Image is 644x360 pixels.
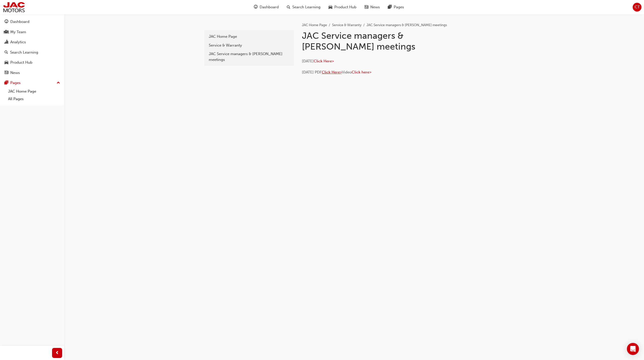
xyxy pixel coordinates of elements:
a: My Team [2,27,62,37]
button: Pages [2,78,62,88]
div: Service & Warranty [209,43,289,48]
a: Click Here> [322,70,342,74]
span: News [370,4,380,10]
a: JAC Home Page [206,32,292,41]
a: pages-iconPages [384,2,408,12]
span: prev-icon [55,350,59,356]
img: jac-portal [3,2,25,13]
span: search-icon [5,50,8,55]
div: Open Intercom Messenger [627,343,639,355]
button: DashboardMy TeamAnalyticsSearch LearningProduct HubNews [2,16,62,78]
div: JAC Service managers & [PERSON_NAME] meetings [209,51,289,62]
span: car-icon [5,60,8,65]
div: Pages [10,80,21,86]
h1: JAC Service managers & [PERSON_NAME] meetings [302,30,467,52]
span: car-icon [329,4,332,10]
span: pages-icon [5,81,8,85]
div: News [10,70,20,76]
span: guage-icon [5,20,8,24]
a: guage-iconDashboard [250,2,283,12]
a: Service & Warranty [206,41,292,50]
span: CT [635,4,640,10]
span: Dashboard [260,4,279,10]
div: Dashboard [10,19,29,25]
a: Product Hub [2,58,62,67]
div: Analytics [10,39,26,45]
a: Service & Warranty [332,23,361,27]
a: Dashboard [2,17,62,26]
a: car-iconProduct Hub [325,2,360,12]
a: JAC Home Page [302,23,327,27]
a: News [2,68,62,77]
div: JAC Home Page [209,34,289,39]
span: guage-icon [254,4,258,10]
div: Search Learning [10,50,38,55]
a: Click here> [352,70,371,74]
a: news-iconNews [360,2,384,12]
span: Video [342,70,352,74]
span: search-icon [287,4,290,10]
a: Click Here> [314,59,334,63]
a: search-iconSearch Learning [283,2,325,12]
span: Search Learning [292,4,320,10]
span: people-icon [5,30,8,34]
span: [DATE] PDF [302,70,322,74]
div: Product Hub [10,60,32,65]
span: Pages [394,4,404,10]
span: Product Hub [334,4,356,10]
a: JAC Home Page [6,88,62,95]
span: chart-icon [5,40,8,45]
span: up-icon [57,80,60,86]
span: pages-icon [388,4,392,10]
a: JAC Service managers & [PERSON_NAME] meetings [206,50,292,64]
li: JAC Service managers & [PERSON_NAME] meetings [367,22,447,28]
span: [DATE] [302,59,314,63]
a: Search Learning [2,48,62,57]
div: My Team [10,29,26,35]
button: CT [633,3,641,12]
span: news-icon [5,71,8,75]
a: All Pages [6,95,62,103]
a: Analytics [2,37,62,47]
span: news-icon [365,4,368,10]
